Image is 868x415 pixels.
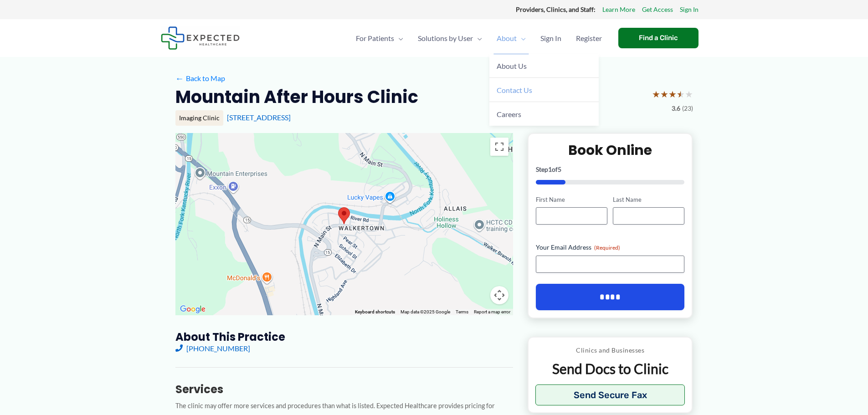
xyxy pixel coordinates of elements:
[685,86,693,102] span: ★
[536,166,685,173] p: Step of
[489,22,533,54] a: AboutMenu Toggle
[175,86,418,108] h2: Mountain After Hours Clinic
[356,22,394,54] span: For Patients
[613,195,684,204] label: Last Name
[548,165,552,173] span: 1
[394,22,403,54] span: Menu Toggle
[677,86,685,102] span: ★
[489,102,599,126] a: Careers
[490,138,508,156] button: Toggle fullscreen view
[456,309,468,314] a: Terms
[668,86,677,102] span: ★
[418,22,473,54] span: Solutions by User
[536,195,607,204] label: First Name
[533,22,569,54] a: Sign In
[175,330,513,344] h3: About this practice
[594,244,620,251] span: (Required)
[602,4,635,15] a: Learn More
[652,86,660,102] span: ★
[576,22,602,54] span: Register
[175,72,225,85] a: ←Back to Map
[178,303,208,315] img: Google
[536,141,685,159] h2: Book Online
[175,382,513,396] h3: Services
[401,309,450,314] span: Map data ©2025 Google
[161,26,240,50] img: Expected Healthcare Logo - side, dark font, small
[349,22,609,54] nav: Primary Site Navigation
[497,86,532,94] span: Contact Us
[355,309,395,315] button: Keyboard shortcuts
[682,102,693,114] span: (23)
[535,384,685,405] button: Send Secure Fax
[660,86,668,102] span: ★
[175,110,223,126] div: Imaging Clinic
[489,78,599,102] a: Contact Us
[642,4,673,15] a: Get Access
[489,54,599,78] a: About Us
[175,74,184,82] span: ←
[175,344,250,353] a: [PHONE_NUMBER]
[569,22,609,54] a: Register
[517,22,526,54] span: Menu Toggle
[516,5,596,13] strong: Providers, Clinics, and Staff:
[680,4,699,15] a: Sign In
[227,113,291,122] a: [STREET_ADDRESS]
[349,22,411,54] a: For PatientsMenu Toggle
[536,243,685,252] label: Your Email Address
[178,303,208,315] a: Open this area in Google Maps (opens a new window)
[411,22,489,54] a: Solutions by UserMenu Toggle
[535,344,685,356] p: Clinics and Businesses
[474,309,510,314] a: Report a map error
[672,102,680,114] span: 3.6
[618,28,699,48] a: Find a Clinic
[490,286,508,304] button: Map camera controls
[497,110,521,118] span: Careers
[497,61,527,70] span: About Us
[473,22,482,54] span: Menu Toggle
[540,22,561,54] span: Sign In
[535,360,685,378] p: Send Docs to Clinic
[497,22,517,54] span: About
[558,165,561,173] span: 5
